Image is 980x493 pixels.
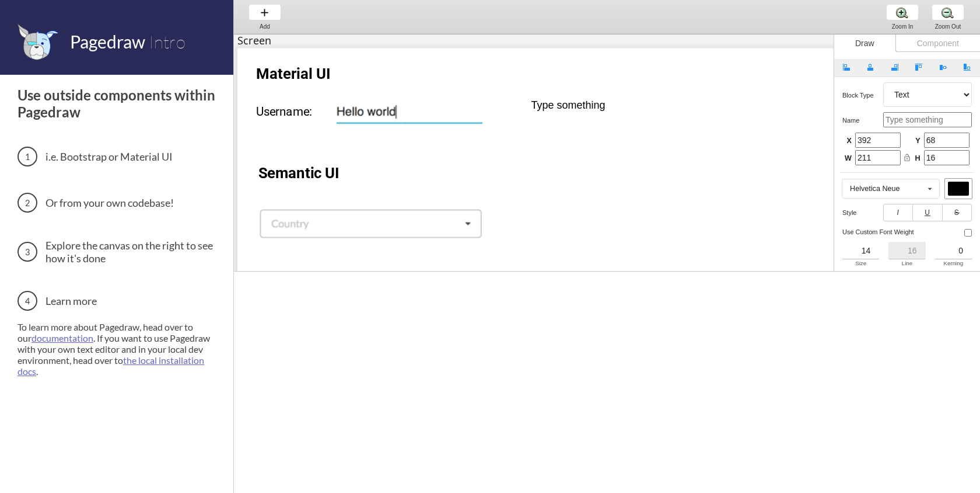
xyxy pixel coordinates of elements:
[926,23,970,30] div: Zoom Out
[883,112,972,127] input: Type something
[842,117,883,124] h5: name
[243,23,287,30] div: Add
[942,204,972,221] button: S
[237,33,272,47] div: Screen
[531,99,689,112] div: Type something
[842,228,918,235] h5: use custom font weight
[17,23,58,60] img: favicon.png
[17,291,219,311] h3: Learn more
[912,204,942,221] button: U
[17,193,219,213] h3: Or from your own codebase!
[834,34,895,52] div: Draw
[17,147,219,166] h3: i.e. Bootstrap or Material UI
[17,239,219,265] h3: Explore the canvas on the right to see how it's done
[845,154,852,164] span: W
[903,154,911,162] i: lock_open
[842,259,879,268] div: Size
[964,229,972,237] input: use custom font weight
[914,136,921,147] span: Y
[842,92,883,99] h5: Block type
[954,209,960,217] s: S
[32,332,93,343] a: documentation
[902,260,913,266] span: Line
[17,321,219,377] p: To learn more about Pagedraw, head over to our . If you want to use Pagedraw with your own text e...
[935,259,972,268] div: Kerning
[925,209,930,217] u: U
[149,31,185,53] span: Intro
[897,209,899,217] i: I
[845,136,852,147] span: X
[850,185,900,193] div: Helvetica Neue
[896,6,908,19] img: zoom-plus.png
[17,355,204,377] a: the local installation docs
[880,23,925,30] div: Zoom In
[17,86,219,120] h2: Use outside components within Pagedraw
[70,31,145,52] span: Pagedraw
[842,209,883,216] h5: style
[942,6,954,19] img: zoom-minus.png
[883,204,913,221] button: I
[895,34,980,52] div: Component
[258,6,271,19] img: baseline-add-24px.svg
[914,154,921,164] span: H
